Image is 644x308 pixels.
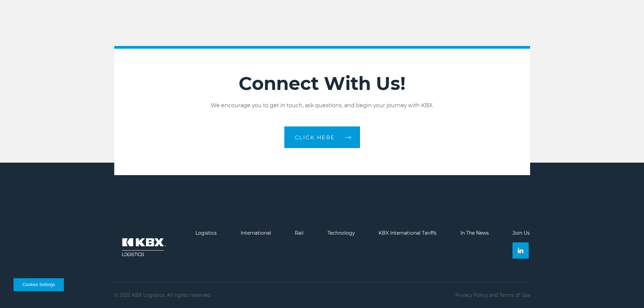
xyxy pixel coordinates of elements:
[284,126,360,148] a: CLICK HERE arrow arrow
[295,135,335,140] span: CLICK HERE
[512,230,530,236] a: Join Us
[455,292,488,298] a: Privacy Policy
[195,230,217,236] a: Logistics
[489,292,498,298] span: and
[114,292,211,298] p: © 2025 KBX Logistics. All rights reserved.
[379,230,436,236] a: KBX International Tariffs
[499,292,530,298] a: Terms of Use
[114,230,172,264] img: kbx logo
[114,72,530,95] h2: Connect With Us!
[14,278,64,291] button: Cookies Settings
[518,248,523,253] img: Linkedin
[241,230,271,236] a: International
[460,230,489,236] a: In The News
[114,101,530,110] p: We encourage you to get in touch, ask questions, and begin your journey with KBX.
[328,230,355,236] a: Technology
[295,230,304,236] a: Rail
